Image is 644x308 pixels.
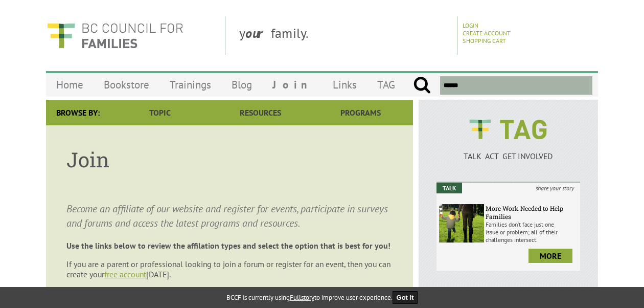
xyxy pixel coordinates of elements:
[463,29,511,37] a: Create Account
[221,73,262,97] a: Blog
[463,21,478,29] a: Login
[463,37,506,45] a: Shopping Cart
[66,240,390,251] strong: Use the links below to review the affilation types and select the option that is best for you!
[393,291,418,304] button: Got it
[530,183,580,193] i: share your story
[94,73,159,97] a: Bookstore
[311,100,411,125] a: Programs
[110,100,210,125] a: Topic
[323,73,367,97] a: Links
[66,259,393,279] p: If you are a parent or professional looking to join a forum or register for an event, then you ca...
[46,73,94,97] a: Home
[436,183,462,193] em: Talk
[104,269,146,279] a: free account
[262,73,323,97] a: Join
[245,25,271,41] strong: our
[486,204,578,221] h6: More Work Needed to Help Families
[486,221,578,244] p: Families don’t face just one issue or problem; all of their challenges intersect.
[413,76,431,95] input: Submit
[66,146,393,173] h1: Join
[367,73,405,97] a: TAG
[436,141,580,161] a: TALK ACT GET INVOLVED
[46,100,110,125] div: Browse By:
[462,110,554,149] img: BCCF's TAG Logo
[290,293,314,302] a: Fullstory
[436,151,580,161] p: TALK ACT GET INVOLVED
[66,202,393,230] p: Become an affiliate of our website and register for events, participate in surveys and forums and...
[231,16,457,55] div: y family.
[210,100,310,125] a: Resources
[46,16,184,55] img: BC Council for FAMILIES
[159,73,221,97] a: Trainings
[528,249,572,263] a: more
